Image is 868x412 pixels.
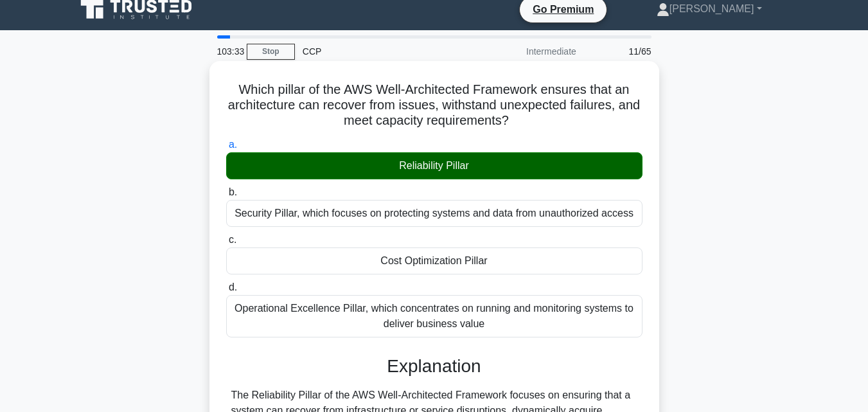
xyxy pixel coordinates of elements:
[226,152,642,179] div: Reliability Pillar
[229,282,237,292] span: d.
[247,44,295,60] a: Stop
[229,234,236,245] span: c.
[226,200,642,227] div: Security Pillar, which focuses on protecting systems and data from unauthorized access
[295,39,472,64] div: CCP
[234,355,635,377] h3: Explanation
[472,39,584,64] div: Intermediate
[525,1,601,17] a: Go Premium
[229,139,237,150] span: a.
[209,39,247,64] div: 103:33
[229,186,237,197] span: b.
[226,247,642,274] div: Cost Optimization Pillar
[225,82,644,129] h5: Which pillar of the AWS Well-Architected Framework ensures that an architecture can recover from ...
[584,39,659,64] div: 11/65
[226,295,642,337] div: Operational Excellence Pillar, which concentrates on running and monitoring systems to deliver bu...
